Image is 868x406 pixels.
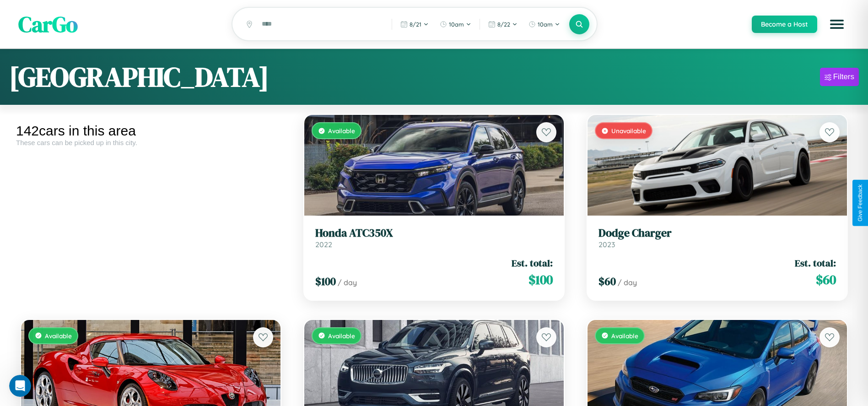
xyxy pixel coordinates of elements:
[16,123,286,139] div: 142 cars in this area
[338,278,357,287] span: / day
[16,139,286,146] div: These cars can be picked up in this city.
[528,271,553,289] span: $ 100
[449,21,464,28] span: 10am
[396,17,433,32] button: 8/21
[816,271,836,289] span: $ 60
[512,256,553,270] span: Est. total:
[752,16,817,33] button: Become a Host
[598,227,836,249] a: Dodge Charger2023
[315,227,553,249] a: Honda ATC350X2022
[45,332,72,340] span: Available
[820,68,859,86] button: Filters
[315,240,332,249] span: 2022
[598,274,616,289] span: $ 60
[328,127,355,135] span: Available
[328,332,355,340] span: Available
[833,72,854,81] div: Filters
[824,11,850,37] button: Open menu
[611,332,638,340] span: Available
[611,127,646,135] span: Unavailable
[795,256,836,270] span: Est. total:
[524,17,565,32] button: 10am
[9,58,269,96] h1: [GEOGRAPHIC_DATA]
[410,21,421,28] span: 8 / 21
[598,227,836,240] h3: Dodge Charger
[538,21,553,28] span: 10am
[435,17,476,32] button: 10am
[315,227,553,240] h3: Honda ATC350X
[857,184,863,222] div: Give Feedback
[9,375,31,397] iframe: Intercom live chat
[18,9,78,39] span: CarGo
[598,240,615,249] span: 2023
[484,17,522,32] button: 8/22
[497,21,510,28] span: 8 / 22
[618,278,637,287] span: / day
[315,274,336,289] span: $ 100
